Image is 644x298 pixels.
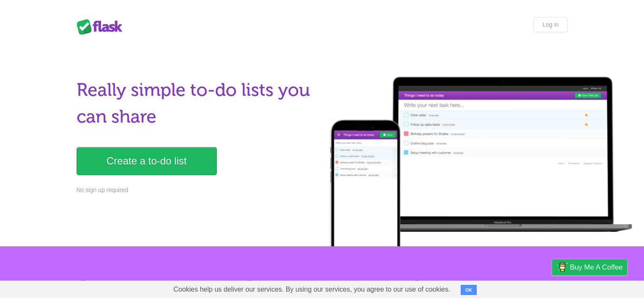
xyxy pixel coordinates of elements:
[77,77,317,130] h1: Really simple to-do lists you can share
[77,147,217,175] a: Create a to-do list
[552,259,627,275] a: Buy me a coffee
[570,260,623,275] span: Buy me a coffee
[411,280,567,292] h2: Access from any device.
[77,186,317,195] p: No sign up required
[243,280,400,292] h2: Share lists with ease.
[556,260,568,274] img: Buy me a coffee
[77,280,233,292] h2: No sign up. Nothing to install.
[165,281,459,298] span: Cookies help us deliver our services. By using our services, you agree to our use of cookies.
[533,17,567,32] a: Log in
[461,285,477,295] button: OK
[77,19,127,34] div: Flask Lists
